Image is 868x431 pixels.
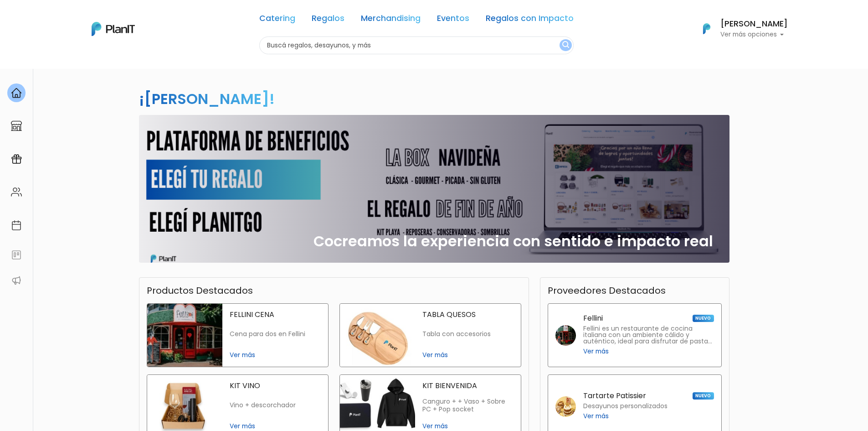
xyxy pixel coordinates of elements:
span: Ver más [583,347,609,356]
img: partners-52edf745621dab592f3b2c58e3bca9d71375a7ef29c3b500c9f145b62cc070d4.svg [11,275,22,286]
span: NUEVO [693,392,714,400]
span: NUEVO [693,315,714,322]
img: calendar-87d922413cdce8b2cf7b7f5f62616a5cf9e4887200fb71536465627b3292af00.svg [11,220,22,231]
a: Eventos [437,15,469,26]
input: Buscá regalos, desayunos, y más [259,36,574,54]
img: fellini [555,325,576,346]
p: Cena para dos en Fellini [230,330,321,338]
a: Fellini NUEVO Fellini es un restaurante de cocina italiana con un ambiente cálido y auténtico, id... [548,303,722,367]
img: fellini cena [147,304,222,367]
img: people-662611757002400ad9ed0e3c099ab2801c6687ba6c219adb57efc949bc21e19d.svg [11,187,22,197]
span: Ver más [230,421,321,431]
p: TABLA QUESOS [422,311,514,318]
span: Ver más [422,421,514,431]
span: Ver más [230,350,321,360]
a: Catering [259,15,295,26]
p: FELLINI CENA [230,311,321,318]
p: Fellini [583,315,603,322]
button: PlanIt Logo [PERSON_NAME] Ver más opciones [691,17,788,41]
p: Canguro + + Vaso + Sobre PC + Pop socket [422,398,514,414]
h6: [PERSON_NAME] [720,20,788,28]
img: tabla quesos [340,304,415,367]
img: search_button-432b6d5273f82d61273b3651a40e1bd1b912527efae98b1b7a1b2c0702e16a8d.svg [562,41,569,50]
img: PlanIt Logo [92,22,135,36]
p: Tabla con accesorios [422,330,514,338]
p: KIT BIENVENIDA [422,382,514,389]
a: fellini cena FELLINI CENA Cena para dos en Fellini Ver más [147,303,329,367]
p: Tartarte Patissier [583,392,646,400]
a: tabla quesos TABLA QUESOS Tabla con accesorios Ver más [339,303,521,367]
a: Regalos con Impacto [486,15,574,26]
p: KIT VINO [230,382,321,389]
h3: Productos Destacados [147,285,253,296]
img: home-e721727adea9d79c4d83392d1f703f7f8bce08238fde08b1acbfd93340b81755.svg [11,88,22,99]
img: marketplace-4ceaa7011d94191e9ded77b95e3339b90024bf715f7c57f8cf31f2d8c509eaba.svg [11,120,22,131]
a: Regalos [312,15,344,26]
a: Merchandising [361,15,421,26]
span: Ver más [583,411,609,421]
span: Ver más [422,350,514,360]
img: feedback-78b5a0c8f98aac82b08bfc38622c3050aee476f2c9584af64705fc4e61158814.svg [11,249,22,260]
img: tartarte patissier [555,396,576,417]
p: Fellini es un restaurante de cocina italiana con un ambiente cálido y auténtico, ideal para disfr... [583,326,714,345]
img: PlanIt Logo [697,19,717,39]
p: Vino + descorchador [230,401,321,409]
img: campaigns-02234683943229c281be62815700db0a1741e53638e28bf9629b52c665b00959.svg [11,154,22,165]
h2: Cocreamos la experiencia con sentido e impacto real [313,233,713,250]
h2: ¡[PERSON_NAME]! [139,88,275,109]
h3: Proveedores Destacados [548,285,666,296]
p: Desayunos personalizados [583,403,668,410]
p: Ver más opciones [720,31,788,38]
